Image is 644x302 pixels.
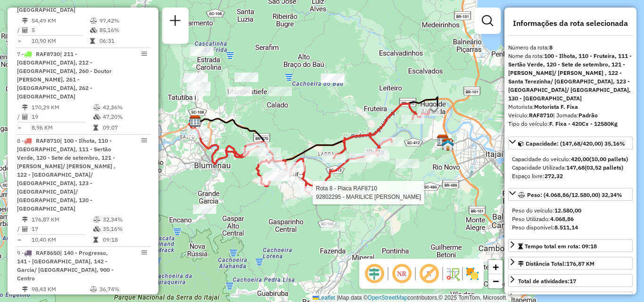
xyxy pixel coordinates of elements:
[321,73,344,83] div: Atividade não roteirizada - MERCADO E ACOUGUE NO
[313,294,335,301] a: Leaflet
[141,138,147,143] em: Opções
[189,115,201,127] img: CDD Blumenau
[268,87,292,96] div: Atividade não roteirizada - JAIRO LANCHES SELVAGEM LTDA
[31,285,90,294] td: 98,43 KM
[189,115,201,127] img: FAD Blumenau
[589,155,628,163] strong: (10,00 pallets)
[525,243,597,250] span: Tempo total em rota: 09:18
[17,112,22,122] td: /
[17,25,22,35] td: /
[36,137,60,144] span: RAF8710
[442,139,454,151] img: Balneário Camboriú
[527,191,622,198] span: Peso: (4.068,86/12.580,00) 32,34%
[493,275,499,287] span: −
[512,207,581,214] span: Peso do veículo:
[17,249,114,282] span: | 140 - Progresso, 141 - [GEOGRAPHIC_DATA], 142 - Garcia/ [GEOGRAPHIC_DATA], 900 - Centro
[102,215,147,224] td: 32,34%
[17,123,22,132] td: =
[31,215,93,224] td: 176,87 KM
[90,286,97,292] i: % de utilização do peso
[22,18,28,24] i: Distância Total
[22,114,28,120] i: Total de Atividades
[102,224,147,234] td: 35,16%
[187,82,210,91] div: Atividade não roteirizada - MERCADO VANS ERIELI
[31,25,90,35] td: 5
[102,103,147,112] td: 42,36%
[508,274,633,287] a: Total de atividades:17
[550,215,574,222] strong: 4.068,86
[396,159,419,168] div: Atividade não roteirizada - GABRIELI PRESCHADT
[22,226,28,232] i: Total de Atividades
[22,105,28,110] i: Distância Total
[508,239,633,252] a: Tempo total em rota: 09:18
[437,134,449,147] img: CDD Itajaí
[243,147,266,156] div: Atividade não roteirizada - WILLIANS RAMOS
[90,38,95,44] i: Tempo total em rota
[102,112,147,122] td: 47,20%
[31,235,93,245] td: 10,40 KM
[36,50,60,57] span: RAF8730
[90,27,97,33] i: % de utilização da cubagem
[310,294,508,302] div: Map data © contributors,© 2025 TomTom, Microsoft
[445,266,460,281] img: Fluxo de ruas
[529,112,553,119] strong: RAF8710
[31,224,93,234] td: 17
[17,50,112,100] span: | 211 - [GEOGRAPHIC_DATA], 212 - [GEOGRAPHIC_DATA], 260 - Doutor [PERSON_NAME], 261 - [GEOGRAPHIC...
[93,217,100,222] i: % de utilização do peso
[554,207,581,214] strong: 12.580,00
[234,73,258,82] div: Atividade não roteirizada - ALCIR ACACIO THEISS
[265,171,289,181] div: Atividade não roteirizada - RONALDO TOMASCHITZ
[508,120,633,128] div: Tipo do veículo:
[22,217,28,222] i: Distância Total
[465,266,480,281] img: Exibir/Ocultar setores
[508,19,633,28] h4: Informações da rota selecionada
[508,103,633,111] div: Motorista:
[102,235,147,245] td: 09:18
[17,36,22,46] td: =
[187,128,210,138] div: Atividade não roteirizada - PIZZA DO CASTELO 2
[512,163,629,172] div: Capacidade Utilizada:
[93,226,100,232] i: % de utilização da cubagem
[93,125,98,131] i: Tempo total em rota
[141,51,147,57] em: Opções
[512,215,629,223] div: Peso Utilizado:
[508,111,633,120] div: Veículo:
[99,285,147,294] td: 36,74%
[184,73,207,82] div: Atividade não roteirizada - PANIF. E CONFEITARIA
[508,257,633,269] a: Distância Total:176,87 KM
[518,278,576,285] span: Total de atividades:
[508,52,632,102] strong: 100 - Ilhota, 110 - Fruteira, 111 - Sertão Verde, 120 - Sete de setembro, 121 - [PERSON_NAME]/ [P...
[508,52,633,103] div: Nome da rota:
[578,112,598,119] strong: Padrão
[493,261,499,273] span: +
[442,138,454,150] img: CDD Camboriú
[321,221,345,231] div: Atividade não roteirizada - RONILDO DA SILVA NOG
[99,36,147,46] td: 06:31
[17,50,112,100] span: 7 -
[508,137,633,149] a: Capacidade: (147,68/420,00) 35,16%
[549,44,553,51] strong: 8
[190,47,214,56] div: Atividade não roteirizada - COM. GEN. ALIMENT. F
[17,137,116,212] span: 8 -
[526,140,625,147] span: Capacidade: (147,68/420,00) 35,16%
[512,155,629,163] div: Capacidade do veículo:
[99,16,147,25] td: 97,42%
[508,188,633,201] a: Peso: (4.068,86/12.580,00) 32,34%
[31,123,93,132] td: 8,96 KM
[187,87,210,96] div: Atividade não roteirizada - POSTO ZANDONA 20
[102,123,147,132] td: 09:07
[93,105,100,110] i: % de utilização do peso
[508,151,633,184] div: Capacidade: (147,68/420,00) 35,16%
[488,260,503,274] a: Zoom in
[566,260,594,267] span: 176,87 KM
[22,286,28,292] i: Distância Total
[554,224,578,231] strong: 8.511,14
[93,237,98,243] i: Tempo total em rota
[390,262,413,285] span: Ocultar NR
[571,155,589,163] strong: 420,00
[17,224,22,234] td: /
[93,114,100,120] i: % de utilização da cubagem
[17,137,116,212] span: | 100 - Ilhota, 110 - [GEOGRAPHIC_DATA], 111 - Sertão Verde, 120 - Sete de setembro, 121 - [PERSO...
[166,11,185,33] a: Nova sessão e pesquisa
[512,172,629,180] div: Espaço livre:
